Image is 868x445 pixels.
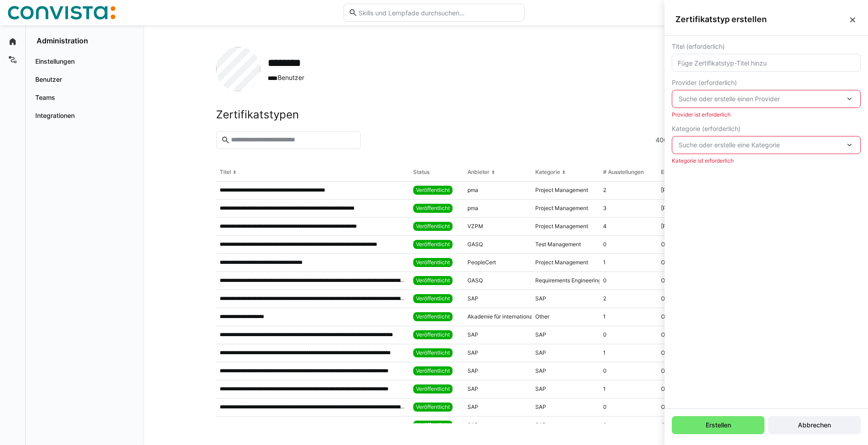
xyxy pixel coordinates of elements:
div: Kategorie [535,169,560,176]
div: SAP [467,367,478,375]
div: Ontology Import [661,385,701,393]
div: SAP [467,295,478,302]
span: Veröffentlicht [416,223,450,230]
div: SAP [467,331,478,338]
span: Kategorie (erforderlich) [672,125,741,132]
div: SAP [535,403,546,411]
div: 0 [603,241,607,248]
div: Ontology Import [661,422,701,429]
div: Requirements Engineering [535,277,601,284]
span: Veröffentlicht [416,205,450,212]
span: Veröffentlicht [416,349,450,356]
input: Füge Zertifikatstyp-Titel hinzu [677,59,856,67]
div: 2 [603,295,606,302]
div: 1 [603,313,606,320]
h2: Zertifikatstypen [216,108,299,122]
div: Ontology Import [661,277,701,284]
span: Provider ist erforderlich [672,112,731,118]
div: SAP [535,385,546,393]
button: Erstellen [672,416,764,434]
div: [PERSON_NAME] [661,187,705,194]
div: Ontology Import [661,295,701,302]
button: Abbrechen [768,416,861,434]
div: pma [467,205,478,212]
div: VZPM [467,223,483,230]
div: PeopleCert [467,259,496,266]
span: Veröffentlicht [416,403,450,411]
div: 2 [603,187,606,194]
div: Ontology Import [661,259,701,266]
div: SAP [535,367,546,375]
div: Ontology Import [661,349,701,356]
div: 1 [603,349,606,356]
div: Project Management [535,205,588,212]
span: Veröffentlicht [416,259,450,266]
div: # Ausstellungen [603,169,644,176]
span: Abbrechen [797,421,832,430]
span: Veröffentlicht [416,241,450,248]
div: Titel [220,169,231,176]
span: Titel (erforderlich) [672,43,725,50]
span: Veröffentlicht [416,277,450,284]
span: Veröffentlicht [416,331,450,338]
div: Status [413,169,429,176]
div: pma [467,187,478,194]
div: Test Management [535,241,581,248]
div: 1 [603,259,606,266]
div: 3 [603,205,607,212]
span: Zertifikatstyp erstellen [675,14,848,24]
div: 4 [603,223,607,230]
div: 1 [603,385,606,393]
div: Akademie für internationale Rechnungslegung [467,313,584,320]
span: Kategorie ist erforderlich [672,158,734,164]
span: Provider (erforderlich) [672,79,737,86]
div: SAP [467,349,478,356]
div: [PERSON_NAME] [661,205,705,212]
span: Veröffentlicht [416,295,450,302]
div: Project Management [535,187,588,194]
div: 0 [603,403,607,411]
div: Ontology Import [661,367,701,375]
span: Veröffentlicht [416,367,450,375]
span: Veröffentlicht [416,187,450,194]
div: 0 [603,331,607,338]
div: 0 [603,367,607,375]
div: SAP [467,385,478,393]
div: 0 [603,277,607,284]
span: Veröffentlicht [416,422,450,429]
input: Skills und Lernpfade durchsuchen… [358,9,519,17]
div: Ontology Import [661,331,701,338]
span: Veröffentlicht [416,313,450,320]
span: Veröffentlicht [416,385,450,393]
div: Erstellt von [661,169,689,176]
div: SAP [467,403,478,411]
div: Project Management [535,259,588,266]
div: SAP [535,349,546,356]
div: SAP [535,422,546,429]
span: Suche oder erstelle einen Provider [679,94,845,103]
div: GASQ [467,277,483,284]
div: Project Management [535,223,588,230]
div: SAP [467,422,478,429]
div: SAP [535,295,546,302]
div: Ontology Import [661,403,701,411]
span: Benutzer [268,73,304,83]
div: [PERSON_NAME] [661,223,705,230]
div: SAP [535,331,546,338]
span: Suche oder erstelle eine Kategorie [679,141,845,150]
span: Erstellen [704,421,732,430]
div: Other [535,313,549,320]
div: Ontology Import [661,313,701,320]
div: Anbieter [467,169,490,176]
div: Ontology Import [661,241,701,248]
div: GASQ [467,241,483,248]
div: 0 [603,422,607,429]
span: 400 [656,136,668,145]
